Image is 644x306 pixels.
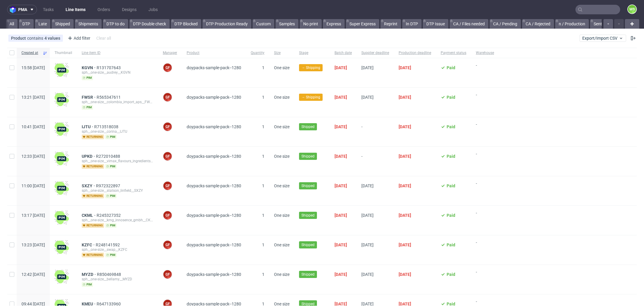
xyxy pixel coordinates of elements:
a: No print [300,19,322,29]
span: [DATE] [335,124,347,129]
span: [DATE] [361,65,374,70]
span: 12:33 [DATE] [21,154,45,159]
a: Jobs [145,5,161,14]
span: pim [105,253,117,257]
span: Shipped [301,183,315,188]
span: One size [274,95,290,100]
span: 1 [262,272,264,277]
span: Manager [163,50,177,55]
span: doypacks-sample-pack--1280 [187,65,241,70]
a: DTP Production Ready [202,19,251,29]
span: [DATE] [361,272,374,277]
span: One size [274,272,290,277]
div: sph__one-size__kmg_innosence_gmbh__CKML [82,218,153,222]
span: [DATE] [399,95,411,100]
a: CKML [82,213,97,218]
figcaption: GF [163,93,172,101]
a: Custom [253,19,274,29]
span: Export/Import CSV [582,36,623,41]
span: [DATE] [335,183,347,188]
a: Express [323,19,345,29]
div: Clear all [95,34,112,42]
span: One size [274,213,290,218]
a: All [6,19,18,29]
a: R850469848 [97,272,122,277]
figcaption: GF [163,241,172,249]
span: pim [105,135,117,139]
a: Designs [118,5,140,14]
span: [DATE] [335,242,347,247]
a: R245327352 [97,213,122,218]
button: pma [7,5,37,14]
span: 11:00 [DATE] [21,183,45,188]
a: KZFC [82,242,96,247]
span: - [476,270,494,287]
a: Orders [94,5,114,14]
a: IJTU [82,124,94,129]
img: wHgJFi1I6lmhQAAAABJRU5ErkJggg== [55,92,69,107]
span: doypacks-sample-pack--1280 [187,242,241,247]
span: pim [82,282,93,287]
span: 1 [262,183,264,188]
span: Paid [447,183,455,188]
div: 4 values [44,36,60,41]
figcaption: GF [163,123,172,131]
span: [DATE] [335,213,347,218]
span: Line item ID [82,50,153,55]
span: Production deadline [399,50,431,55]
a: KGVN [82,65,97,70]
span: [DATE] [399,272,411,277]
span: pim [105,164,117,169]
a: UPKD [82,154,96,159]
a: R713518038 [94,124,120,129]
span: doypacks-sample-pack--1280 [187,154,241,159]
span: One size [274,65,290,70]
span: [DATE] [335,154,347,159]
span: Shipped [301,124,315,129]
button: Export/Import CSV [580,35,626,42]
span: [DATE] [399,242,411,247]
span: Shipped [301,242,315,248]
img: wHgJFi1I6lmhQAAAABJRU5ErkJggg== [55,240,69,254]
figcaption: MS [628,5,636,13]
span: Paid [447,272,455,277]
span: [DATE] [361,213,374,218]
a: Samples [275,19,298,29]
a: CA / Pending [490,19,521,29]
span: One size [274,154,290,159]
span: 1 [262,154,264,159]
span: Warehouse [476,50,494,55]
span: Shipped [301,213,315,218]
span: returning [82,194,104,198]
img: wHgJFi1I6lmhQAAAABJRU5ErkJggg== [55,270,69,284]
a: R131707643 [97,65,122,70]
span: [DATE] [361,183,374,188]
span: - [476,152,494,169]
a: DTP to do [103,19,128,29]
span: Product [11,36,27,41]
span: [DATE] [335,65,347,70]
span: Paid [447,242,455,247]
a: MYZD [82,272,97,277]
div: sph__one-size__audrey__KGVN [82,70,153,75]
a: DTP Issue [423,19,448,29]
div: sph__one-size__vimax_flavours_ingredients__UPKD [82,159,153,163]
span: 1 [262,95,264,100]
div: sph__one-size__bellamy__MYZD [82,277,153,282]
a: Tasks [39,5,57,14]
span: [DATE] [399,154,411,159]
span: One size [274,124,290,129]
span: contains [27,36,44,41]
figcaption: GF [163,152,172,160]
span: [DATE] [399,65,411,70]
span: FWSR [82,95,97,100]
span: Product [187,50,241,55]
span: 1 [262,65,264,70]
span: [DATE] [399,183,411,188]
span: doypacks-sample-pack--1280 [187,213,241,218]
a: SXZY [82,183,96,188]
span: - [476,92,494,110]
